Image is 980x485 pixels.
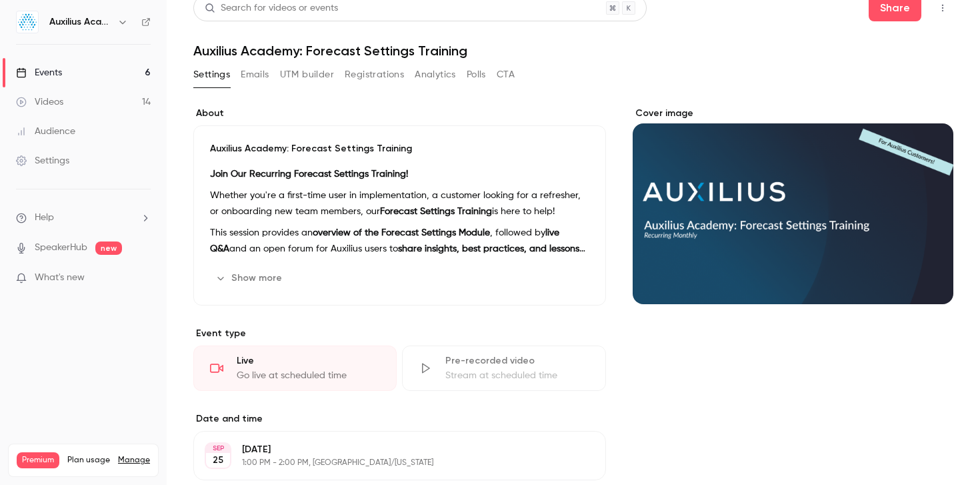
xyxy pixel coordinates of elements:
span: Plan usage [67,455,110,466]
button: Registrations [345,64,404,85]
button: UTM builder [280,64,334,85]
button: Emails [241,64,269,85]
p: 1:00 PM - 2:00 PM, [GEOGRAPHIC_DATA]/[US_STATE] [242,458,535,468]
div: Stream at scheduled time [445,369,589,382]
strong: overview of the Forecast Settings Module [313,228,490,237]
div: LiveGo live at scheduled time [193,346,397,391]
label: Cover image [633,107,953,120]
label: Date and time [193,412,606,426]
p: [DATE] [242,443,535,456]
a: SpeakerHub [35,241,87,255]
img: Auxilius Academy Recordings & Training Videos [17,11,38,33]
div: Pre-recorded videoStream at scheduled time [402,346,605,391]
p: This session provides an , followed by and an open forum for Auxilius users to . Think of it as —... [210,225,589,257]
p: Whether you're a first-time user in implementation, a customer looking for a refresher, or onboar... [210,187,589,219]
h6: Auxilius Academy Recordings & Training Videos [49,15,112,29]
a: Manage [118,455,150,466]
p: 25 [213,454,223,467]
iframe: Noticeable Trigger [135,272,151,284]
button: Polls [467,64,486,85]
span: Premium [17,452,59,468]
strong: Forecast Settings Training [380,207,492,216]
button: CTA [497,64,515,85]
button: Analytics [415,64,456,85]
strong: share insights, best practices, and lessons learned [210,244,585,270]
div: Videos [16,95,63,109]
div: Live [237,354,380,368]
span: Help [35,211,54,225]
div: SEP [206,444,230,453]
p: Auxilius Academy: Forecast Settings Training [210,142,589,155]
div: Events [16,66,62,79]
strong: Join Our Recurring Forecast Settings Training! [210,169,408,179]
label: About [193,107,606,120]
div: Search for videos or events [205,1,338,15]
button: Show more [210,268,290,289]
section: Cover image [633,107,953,304]
h1: Auxilius Academy: Forecast Settings Training [193,43,953,59]
span: new [95,241,122,255]
div: Go live at scheduled time [237,369,380,382]
span: What's new [35,271,85,285]
li: help-dropdown-opener [16,211,151,225]
div: Audience [16,125,75,138]
div: Pre-recorded video [445,354,589,368]
button: Settings [193,64,230,85]
div: Settings [16,154,69,167]
p: Event type [193,327,606,340]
